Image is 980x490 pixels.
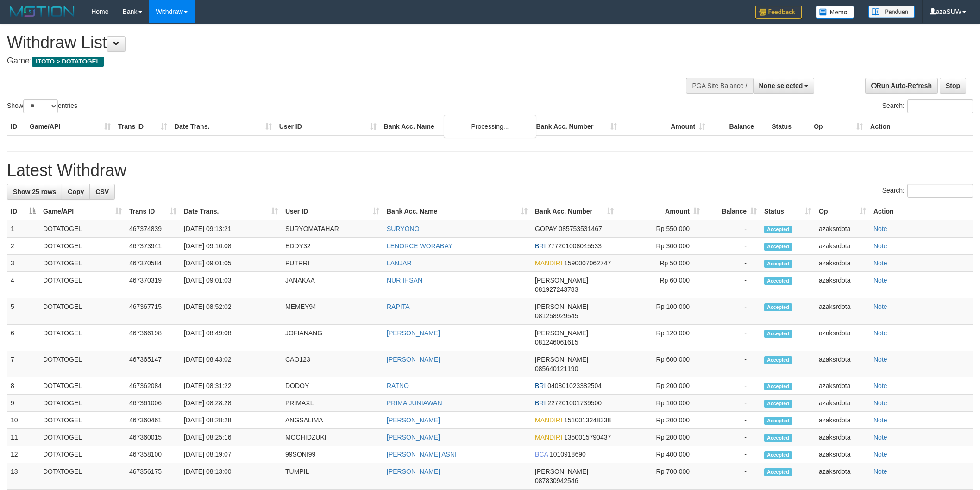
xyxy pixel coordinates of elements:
[7,33,644,52] h1: Withdraw List
[704,272,760,298] td: -
[617,298,704,325] td: Rp 100,000
[126,298,180,325] td: 467367715
[764,417,792,425] span: Accepted
[126,429,180,446] td: 467360015
[7,272,39,298] td: 4
[282,395,383,412] td: PRIMAXL
[114,118,171,135] th: Trans ID
[282,238,383,255] td: EDDY32
[383,203,531,220] th: Bank Acc. Name: activate to sort column ascending
[126,377,180,395] td: 467362084
[180,238,282,255] td: [DATE] 09:10:08
[873,399,887,407] a: Note
[13,188,56,195] span: Show 25 rows
[815,298,870,325] td: azaksrdota
[282,298,383,325] td: MEMEY94
[39,255,126,272] td: DOTATOGEL
[535,468,588,475] span: [PERSON_NAME]
[39,272,126,298] td: DOTATOGEL
[753,78,815,94] button: None selected
[764,434,792,442] span: Accepted
[7,412,39,429] td: 10
[865,78,938,94] a: Run Auto-Refresh
[810,118,867,135] th: Op
[126,446,180,463] td: 467358100
[387,303,410,310] a: RAPITA
[550,451,586,458] span: Copy 1010918690 to clipboard
[39,463,126,490] td: DOTATOGEL
[180,255,282,272] td: [DATE] 09:01:05
[39,220,126,238] td: DOTATOGEL
[7,463,39,490] td: 13
[755,6,802,19] img: Feedback.jpg
[704,377,760,395] td: -
[815,377,870,395] td: azaksrdota
[32,57,104,67] span: ITOTO > DOTATOGEL
[873,329,887,337] a: Note
[559,225,602,232] span: Copy 085753531467 to clipboard
[7,351,39,377] td: 7
[564,433,611,441] span: Copy 1350015790437 to clipboard
[535,242,546,250] span: BRI
[764,383,792,390] span: Accepted
[621,118,709,135] th: Amount
[907,184,973,198] input: Search:
[7,203,39,220] th: ID: activate to sort column descending
[444,115,536,138] div: Processing...
[764,260,792,268] span: Accepted
[873,303,887,310] a: Note
[617,377,704,395] td: Rp 200,000
[535,303,588,310] span: [PERSON_NAME]
[282,325,383,351] td: JOFIANANG
[535,416,562,424] span: MANDIRI
[617,463,704,490] td: Rp 700,000
[180,351,282,377] td: [DATE] 08:43:02
[7,377,39,395] td: 8
[547,242,602,250] span: Copy 777201008045533 to clipboard
[704,220,760,238] td: -
[39,325,126,351] td: DOTATOGEL
[180,412,282,429] td: [DATE] 08:28:28
[7,57,644,66] h4: Game:
[7,395,39,412] td: 9
[535,312,578,320] span: Copy 081258929545 to clipboard
[704,351,760,377] td: -
[617,395,704,412] td: Rp 100,000
[535,225,557,232] span: GOPAY
[126,203,180,220] th: Trans ID: activate to sort column ascending
[704,325,760,351] td: -
[704,238,760,255] td: -
[764,243,792,251] span: Accepted
[873,451,887,458] a: Note
[282,377,383,395] td: DODOY
[387,225,420,232] a: SURYONO
[7,238,39,255] td: 2
[126,351,180,377] td: 467365147
[815,351,870,377] td: azaksrdota
[535,477,578,484] span: Copy 087830942546 to clipboard
[764,277,792,285] span: Accepted
[764,330,792,338] span: Accepted
[387,259,412,267] a: LANJAR
[126,463,180,490] td: 467356175
[873,382,887,389] a: Note
[39,446,126,463] td: DOTATOGEL
[547,399,602,407] span: Copy 227201001739500 to clipboard
[564,259,611,267] span: Copy 1590007062747 to clipboard
[759,82,803,89] span: None selected
[126,255,180,272] td: 467370584
[531,203,617,220] th: Bank Acc. Number: activate to sort column ascending
[704,298,760,325] td: -
[180,220,282,238] td: [DATE] 09:13:21
[535,329,588,337] span: [PERSON_NAME]
[23,99,58,113] select: Showentries
[873,225,887,232] a: Note
[868,6,915,18] img: panduan.png
[617,272,704,298] td: Rp 60,000
[882,99,973,113] label: Search:
[276,118,380,135] th: User ID
[617,220,704,238] td: Rp 550,000
[282,272,383,298] td: JANAKAA
[815,203,870,220] th: Op: activate to sort column ascending
[709,118,768,135] th: Balance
